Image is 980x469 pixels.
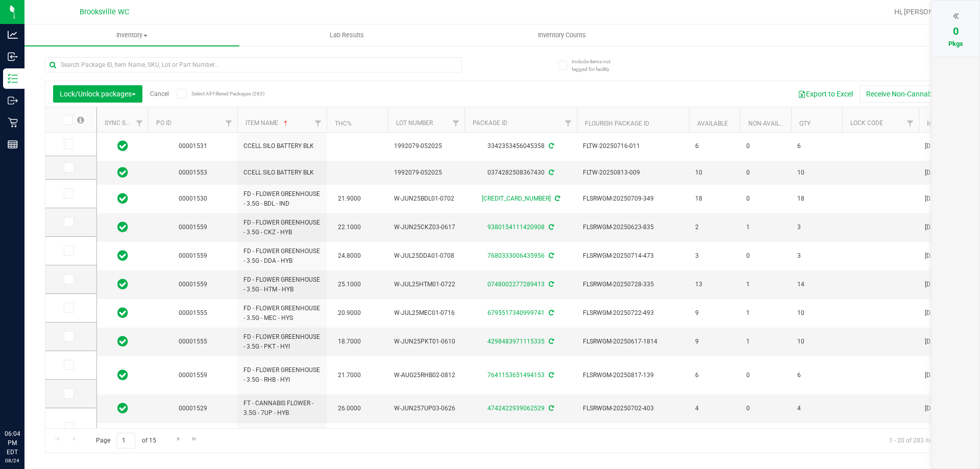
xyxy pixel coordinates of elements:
span: 6 [695,141,734,151]
a: 7680333006435956 [487,252,545,259]
iframe: Resource center [10,387,41,418]
span: Sync from Compliance System [547,338,554,345]
a: Filter [448,115,464,132]
span: FLSRWGM-20250714-473 [583,251,683,261]
span: Select all records on this page [77,116,84,124]
span: FLSRWGM-20250623-835 [583,223,683,232]
p: 06:04 PM EDT [5,429,20,457]
button: Lock/Unlock packages [53,85,142,103]
span: 6 [797,371,836,380]
a: Lot Number [396,119,433,127]
span: W-JUN257UP03-0626 [394,404,458,413]
a: PO ID [156,119,171,127]
span: FLTW-20250813-009 [583,168,683,178]
span: FLSRWGM-20250617-1814 [583,337,683,347]
span: 9 [695,308,734,318]
span: In Sync [117,334,128,349]
span: 0 [746,371,785,380]
a: 7641153651494153 [487,372,545,379]
span: FD - FLOWER GREENHOUSE - 3.5G - HTM - HYB [243,275,321,294]
a: Available [697,120,728,127]
a: 00001530 [179,195,207,202]
span: 14 [797,280,836,289]
div: 0374282508367430 [463,168,578,178]
span: 13 [695,280,734,289]
span: In Sync [117,277,128,291]
span: 10 [797,168,836,178]
span: Sync from Compliance System [547,309,554,316]
span: Brooksville WC [80,8,129,16]
span: 25.1000 [333,277,366,292]
a: 00001531 [179,142,207,150]
span: FD - FLOWER GREENHOUSE - 3.5G - RHB - HYI [243,365,321,385]
span: In Sync [117,368,128,382]
span: 1 [746,308,785,318]
span: Pkgs [948,40,963,47]
span: W-JUL25DDA01-0708 [394,251,458,261]
span: 18.7000 [333,334,366,349]
span: 22.1000 [333,220,366,235]
span: 18 [695,194,734,204]
inline-svg: Retail [8,117,18,128]
inline-svg: Outbound [8,95,18,106]
span: 1 [746,223,785,232]
span: 0 [746,141,785,151]
span: 3 [695,251,734,261]
span: FLSRWGM-20250722-493 [583,308,683,318]
span: CCELL SILO BATTERY BLK [243,168,321,178]
span: Sync from Compliance System [547,224,554,231]
span: W-JUL25MEC01-0716 [394,308,458,318]
span: 1 [746,337,785,347]
span: Select All Filtered Packages (283) [191,91,242,96]
a: 4298483971115335 [487,338,545,345]
span: 20.9000 [333,306,366,320]
span: In Sync [117,220,128,234]
a: Cancel [150,90,169,97]
a: 00001559 [179,281,207,288]
input: Search Package ID, Item Name, SKU, Lot or Part Number... [45,57,462,72]
a: Lock Code [850,119,883,127]
a: 00001555 [179,309,207,316]
a: Go to the last page [187,433,202,447]
span: W-JUN25CKZ03-0617 [394,223,458,232]
span: 6 [797,141,836,151]
span: In Sync [117,249,128,263]
a: 00001559 [179,224,207,231]
span: FLSRWGM-20250702-403 [583,404,683,413]
a: 0748002277289413 [487,281,545,288]
a: Package ID [473,119,507,127]
a: 00001529 [179,405,207,412]
span: W-JUN25BDL01-0702 [394,194,458,204]
span: FD - FLOWER GREENHOUSE - 3.5G - MEC - HYS [243,304,321,323]
a: Filter [902,115,919,132]
span: FD - FLOWER GREENHOUSE - 3.5G - DDA - HYB [243,246,321,266]
inline-svg: Analytics [8,30,18,40]
input: 1 [117,433,135,449]
span: In Sync [117,165,128,180]
span: FT - CANNABIS FLOWER - 3.5G - 7UP - HYB [243,399,321,418]
div: 3342353456045358 [463,141,578,151]
a: Filter [220,115,237,132]
a: 6795517340999741 [487,309,545,316]
span: CCELL SILO BATTERY BLK [243,141,321,151]
span: Lab Results [316,31,378,40]
span: Inventory Counts [524,31,600,40]
span: FLSRWGM-20250728-335 [583,280,683,289]
span: Sync from Compliance System [547,252,554,259]
span: 24.8000 [333,249,366,263]
inline-svg: Inbound [8,52,18,62]
span: 10 [797,308,836,318]
inline-svg: Reports [8,139,18,150]
span: Page of 15 [87,433,164,449]
span: FD - FLOWER GREENHOUSE - 3.5G - BDL - IND [243,189,321,209]
span: 1 [746,280,785,289]
span: FD - FLOWER GREENHOUSE - 3.5G - CKZ - HYB [243,218,321,237]
span: Sync from Compliance System [553,195,560,202]
span: 0 [746,251,785,261]
span: Sync from Compliance System [547,169,554,176]
span: 10 [797,337,836,347]
span: 18 [797,194,836,204]
span: In Sync [117,306,128,320]
span: In Sync [117,401,128,415]
a: Qty [799,120,811,127]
